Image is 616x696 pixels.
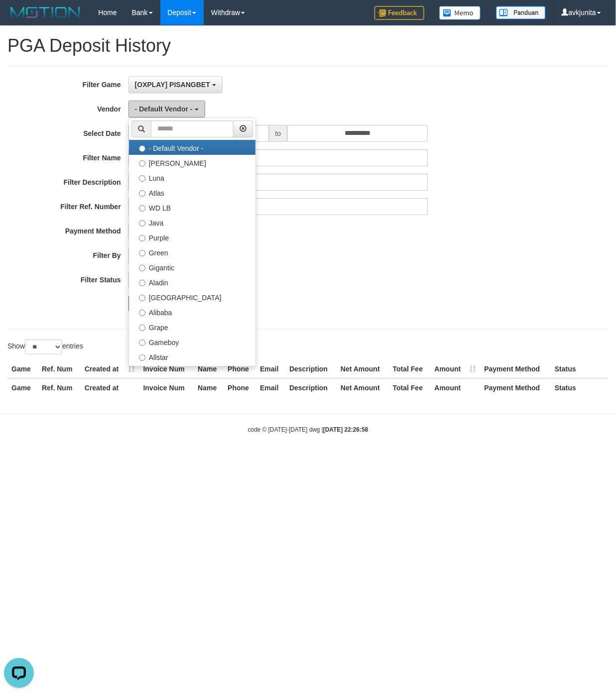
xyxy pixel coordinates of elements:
[129,230,255,244] label: Purple
[38,378,81,397] th: Ref. Num
[269,125,288,142] span: to
[7,36,609,56] h1: PGA Deposit History
[389,378,431,397] th: Total Fee
[7,5,83,20] img: MOTION_logo.png
[139,160,145,167] input: [PERSON_NAME]
[139,310,145,316] input: Alibaba
[129,185,255,200] label: Atlas
[139,205,145,212] input: WD LB
[337,360,389,378] th: Net Amount
[224,360,256,378] th: Phone
[285,360,337,378] th: Description
[135,81,210,89] span: [OXPLAY] PISANGBET
[139,360,194,378] th: Invoice Num
[439,6,481,20] img: Button%20Memo.svg
[139,378,194,397] th: Invoice Num
[285,378,337,397] th: Description
[129,244,255,259] label: Green
[139,295,145,301] input: [GEOGRAPHIC_DATA]
[224,378,256,397] th: Phone
[129,334,255,349] label: Gameboy
[129,319,255,334] label: Grape
[194,378,224,397] th: Name
[551,360,609,378] th: Status
[248,426,369,433] small: code © [DATE]-[DATE] dwg |
[135,105,193,113] span: - Default Vendor -
[129,304,255,319] label: Alibaba
[256,360,285,378] th: Email
[81,360,139,378] th: Created at
[7,378,38,397] th: Game
[4,4,34,34] button: Open LiveChat chat widget
[129,289,255,304] label: [GEOGRAPHIC_DATA]
[128,76,223,93] button: [OXPLAY] PISANGBET
[7,340,83,354] label: Show entries
[256,378,285,397] th: Email
[551,378,609,397] th: Status
[129,259,255,274] label: Gigantic
[139,175,145,182] input: Luna
[128,101,205,117] button: - Default Vendor -
[129,349,255,364] label: Allstar
[389,360,431,378] th: Total Fee
[129,364,255,379] label: Xtr
[139,354,145,361] input: Allstar
[139,340,145,346] input: Gameboy
[139,235,145,241] input: Purple
[374,6,424,20] img: Feedback.jpg
[139,325,145,331] input: Grape
[139,145,145,152] input: - Default Vendor -
[139,280,145,286] input: Aladin
[323,426,368,433] strong: [DATE] 22:26:58
[139,220,145,227] input: Java
[129,155,255,170] label: [PERSON_NAME]
[129,170,255,185] label: Luna
[25,340,62,354] select: Showentries
[129,215,255,230] label: Java
[81,378,139,397] th: Created at
[129,274,255,289] label: Aladin
[194,360,224,378] th: Name
[129,140,255,155] label: - Default Vendor -
[139,250,145,256] input: Green
[139,265,145,271] input: Gigantic
[7,360,38,378] th: Game
[337,378,389,397] th: Net Amount
[496,6,546,19] img: panduan.png
[481,378,551,397] th: Payment Method
[38,360,81,378] th: Ref. Num
[139,190,145,197] input: Atlas
[129,200,255,215] label: WD LB
[481,360,551,378] th: Payment Method
[431,360,481,378] th: Amount
[431,378,481,397] th: Amount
